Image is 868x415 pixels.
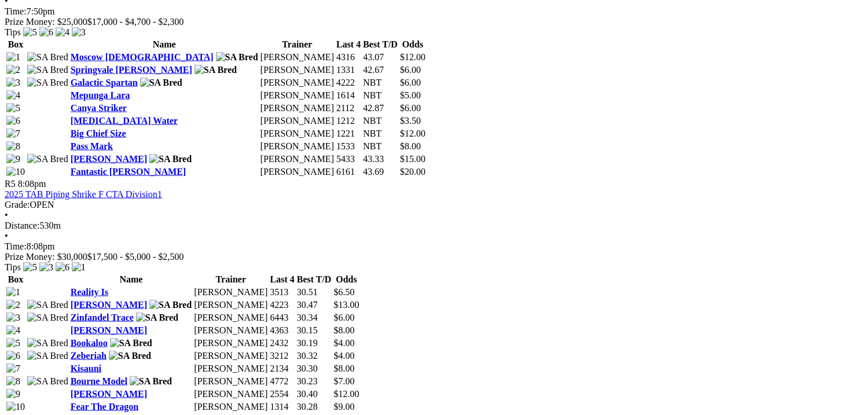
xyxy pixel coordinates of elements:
[71,300,147,310] a: [PERSON_NAME]
[70,39,259,50] th: Name
[6,90,20,101] img: 4
[400,128,426,138] span: $12.00
[400,52,426,62] span: $12.00
[27,351,68,361] img: SA Bred
[6,402,25,412] img: 10
[5,189,162,199] a: 2025 TAB Piping Shrike F CTA Division1
[362,52,398,63] td: 43.07
[56,27,69,38] img: 4
[334,325,354,335] span: $8.00
[6,154,20,164] img: 9
[362,64,398,76] td: 42.67
[6,78,20,88] img: 3
[334,363,354,373] span: $8.00
[260,102,335,114] td: [PERSON_NAME]
[6,313,20,323] img: 3
[193,274,268,285] th: Trainer
[362,141,398,152] td: NBT
[193,376,268,387] td: [PERSON_NAME]
[193,337,268,349] td: [PERSON_NAME]
[23,262,37,273] img: 5
[71,351,107,361] a: Zeberiah
[27,300,68,310] img: SA Bred
[269,401,295,413] td: 1314
[296,363,332,374] td: 30.30
[6,351,20,361] img: 6
[71,141,113,151] a: Pass Mark
[56,262,69,273] img: 6
[130,376,172,387] img: SA Bred
[5,200,30,210] span: Grade:
[72,262,86,273] img: 1
[336,166,361,178] td: 6161
[296,299,332,311] td: 30.47
[6,141,20,152] img: 8
[269,299,295,311] td: 4223
[336,115,361,127] td: 1212
[140,78,182,88] img: SA Bred
[136,313,178,323] img: SA Bred
[400,103,421,113] span: $6.00
[193,363,268,374] td: [PERSON_NAME]
[296,337,332,349] td: 30.19
[71,65,192,75] a: Springvale [PERSON_NAME]
[260,128,335,139] td: [PERSON_NAME]
[269,337,295,349] td: 2432
[362,115,398,127] td: NBT
[6,287,20,298] img: 1
[362,90,398,101] td: NBT
[260,153,335,165] td: [PERSON_NAME]
[8,39,24,49] span: Box
[5,241,863,252] div: 8:08pm
[6,376,20,387] img: 8
[400,65,421,75] span: $6.00
[87,252,184,262] span: $17,500 - $5,000 - $2,500
[87,17,184,27] span: $17,000 - $4,700 - $2,300
[362,128,398,139] td: NBT
[27,52,68,63] img: SA Bred
[269,287,295,298] td: 3513
[336,77,361,89] td: 4222
[333,274,360,285] th: Odds
[362,153,398,165] td: 43.33
[71,338,108,348] a: Bookaloo
[193,401,268,413] td: [PERSON_NAME]
[149,154,192,164] img: SA Bred
[5,210,8,220] span: •
[39,262,53,273] img: 3
[296,287,332,298] td: 30.51
[71,154,147,164] a: [PERSON_NAME]
[296,376,332,387] td: 30.23
[362,102,398,114] td: 42.87
[400,90,421,100] span: $5.00
[71,389,147,399] a: [PERSON_NAME]
[71,116,178,126] a: [MEDICAL_DATA] Water
[70,274,193,285] th: Name
[71,325,147,335] a: [PERSON_NAME]
[6,103,20,113] img: 5
[260,90,335,101] td: [PERSON_NAME]
[6,300,20,310] img: 2
[71,363,101,373] a: Kisauni
[400,167,426,177] span: $20.00
[260,52,335,63] td: [PERSON_NAME]
[260,166,335,178] td: [PERSON_NAME]
[334,313,354,322] span: $6.00
[6,389,20,399] img: 9
[362,166,398,178] td: 43.69
[6,167,25,177] img: 10
[193,350,268,362] td: [PERSON_NAME]
[8,274,24,284] span: Box
[193,312,268,324] td: [PERSON_NAME]
[336,52,361,63] td: 4316
[336,128,361,139] td: 1221
[336,102,361,114] td: 2112
[5,252,863,262] div: Prize Money: $30,000
[195,65,237,75] img: SA Bred
[362,77,398,89] td: NBT
[6,128,20,139] img: 7
[23,27,37,38] img: 5
[72,27,86,38] img: 3
[6,338,20,348] img: 5
[71,402,139,412] a: Fear The Dragon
